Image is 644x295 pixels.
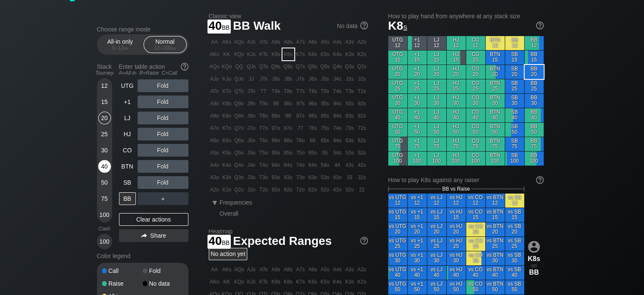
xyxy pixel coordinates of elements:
[119,70,188,76] div: A=All-in R=Raise C=Call
[209,13,368,20] h2: Classic view
[233,48,245,60] div: KQs
[486,94,505,108] div: BTN 30
[388,51,407,65] div: UTG 15
[209,147,221,159] div: A5o
[102,268,143,274] div: Call
[447,36,466,50] div: HJ 12
[209,135,221,146] div: A6o
[98,128,111,140] div: 25
[332,110,343,122] div: 84s
[427,152,446,166] div: LJ 100
[119,144,136,157] div: CO
[282,73,294,85] div: J8s
[221,36,233,48] div: AKs
[388,19,407,32] span: K8
[270,122,282,134] div: 97o
[528,241,540,253] img: icon-avatar.b40e07d9.svg
[427,94,446,108] div: LJ 30
[209,85,221,97] div: ATo
[307,122,319,134] div: 76s
[146,37,185,53] div: Normal
[119,176,136,189] div: SB
[98,112,111,124] div: 20
[209,98,221,110] div: A9o
[180,62,189,71] img: help.32db89a4.svg
[233,135,245,146] div: Q6o
[307,171,319,183] div: 63o
[427,51,446,65] div: LJ 15
[295,98,307,110] div: 97s
[344,110,356,122] div: 83s
[319,36,331,48] div: A5s
[356,85,368,97] div: T2s
[447,65,466,79] div: HJ 20
[119,79,136,92] div: UTG
[171,45,176,51] span: bb
[258,85,270,97] div: TT
[332,36,343,48] div: A4s
[138,192,188,205] div: ＋
[270,110,282,122] div: 98o
[102,281,143,287] div: Raise
[98,160,111,173] div: 40
[319,184,331,196] div: 52o
[246,85,257,97] div: JTo
[486,152,505,166] div: BTN 100
[427,65,446,79] div: LJ 20
[442,186,470,192] span: BB vs Raise
[221,73,233,85] div: KJo
[98,235,111,248] div: 100
[337,22,368,30] div: No data
[427,36,446,50] div: LJ 12
[427,108,446,122] div: LJ 40
[258,135,270,146] div: T6o
[505,152,524,166] div: SB 100
[319,147,331,159] div: 55
[466,152,485,166] div: CO 100
[119,112,136,124] div: LJ
[307,36,319,48] div: A6s
[388,13,544,20] h2: How to play hand from anywhere at any stack size
[344,73,356,85] div: J3s
[505,79,524,93] div: SB 25
[408,51,427,65] div: +1 15
[233,36,245,48] div: AQs
[258,184,270,196] div: T2o
[233,85,245,97] div: QTo
[282,184,294,196] div: 82o
[332,98,343,110] div: 94s
[282,48,294,60] div: K8s
[408,123,427,137] div: +1 50
[466,94,485,108] div: CO 30
[258,122,270,134] div: T7o
[388,177,544,183] div: How to play K8s against any raiser
[408,152,427,166] div: +1 100
[388,65,407,79] div: UTG 20
[270,135,282,146] div: 96o
[307,98,319,110] div: 96s
[221,171,233,183] div: K3o
[356,110,368,122] div: 82s
[359,21,369,30] img: help.32db89a4.svg
[221,147,233,159] div: K5o
[270,171,282,183] div: 93o
[295,184,307,196] div: 72o
[282,36,294,48] div: A8s
[307,110,319,122] div: 86s
[233,147,245,159] div: Q5o
[466,137,485,151] div: CO 75
[356,122,368,134] div: 72s
[388,123,407,137] div: UTG 50
[447,108,466,122] div: HJ 40
[466,108,485,122] div: CO 40
[332,85,343,97] div: T4s
[319,122,331,134] div: 75s
[232,20,282,34] span: BB Walk
[222,22,230,31] span: bb
[427,79,446,93] div: LJ 25
[209,73,221,85] div: AJo
[535,21,544,30] img: help.32db89a4.svg
[138,176,188,189] div: Fold
[295,147,307,159] div: 75o
[98,96,111,108] div: 15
